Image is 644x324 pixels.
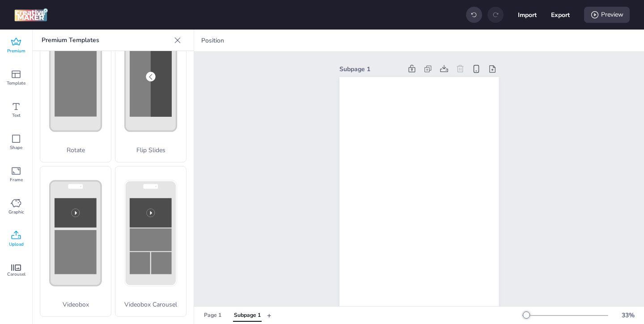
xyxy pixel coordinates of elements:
[199,36,226,45] span: Position
[14,8,48,21] img: logo Creative Maker
[518,5,537,24] button: Import
[40,300,111,309] p: Videobox
[617,311,639,320] div: 33 %
[115,145,186,155] p: Flip Slides
[8,209,24,216] span: Graphic
[584,7,630,23] div: Preview
[204,311,221,320] div: Page 1
[9,241,24,248] span: Upload
[42,30,170,51] p: Premium Templates
[198,307,267,323] div: Tabs
[7,80,25,87] span: Template
[7,47,25,55] span: Premium
[10,176,23,183] span: Frame
[234,311,261,320] div: Subpage 1
[7,271,25,278] span: Carousel
[115,300,186,309] p: Videobox Carousel
[267,307,271,323] button: +
[10,144,22,151] span: Shape
[12,112,21,119] span: Text
[40,145,111,155] p: Rotate
[551,5,570,24] button: Export
[339,64,402,74] div: Subpage 1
